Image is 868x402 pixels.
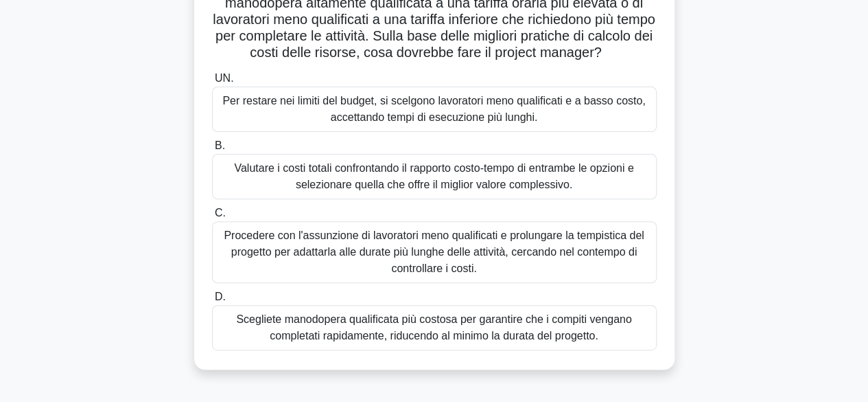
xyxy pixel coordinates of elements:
[215,207,226,219] font: C.
[215,72,234,84] font: UN.
[215,291,226,302] font: D.
[222,95,645,123] font: Per restare nei limiti del budget, si scelgono lavoratori meno qualificati e a basso costo, accet...
[236,313,631,342] font: Scegliete manodopera qualificata più costosa per garantire che i compiti vengano completati rapid...
[224,230,644,274] font: Procedere con l'assunzione di lavoratori meno qualificati e prolungare la tempistica del progetto...
[234,162,633,190] font: Valutare i costi totali confrontando il rapporto costo-tempo di entrambe le opzioni e selezionare...
[215,139,225,151] font: B.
